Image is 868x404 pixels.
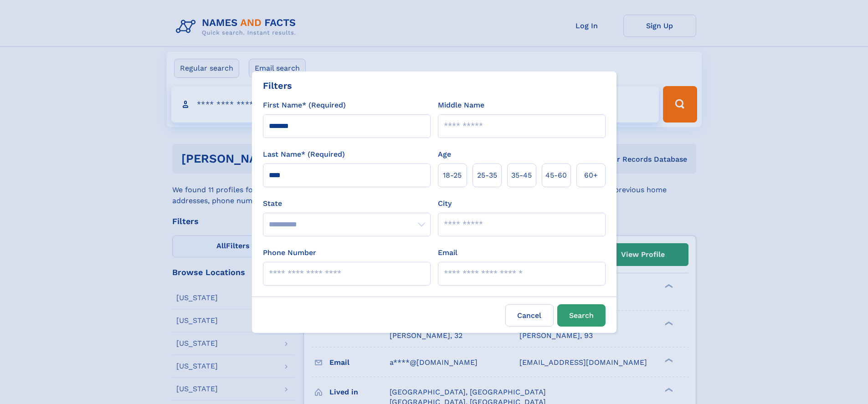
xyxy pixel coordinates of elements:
div: Filters [263,79,292,92]
label: First Name* (Required) [263,100,346,111]
label: Email [438,247,457,258]
span: 45‑60 [545,170,567,181]
label: Middle Name [438,100,484,111]
span: 25‑35 [477,170,497,181]
label: Last Name* (Required) [263,149,345,160]
span: 18‑25 [443,170,462,181]
label: Phone Number [263,247,316,258]
label: Cancel [505,304,554,327]
button: Search [557,304,606,327]
label: City [438,198,452,209]
span: 60+ [584,170,598,181]
label: Age [438,149,451,160]
label: State [263,198,431,209]
span: 35‑45 [511,170,532,181]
